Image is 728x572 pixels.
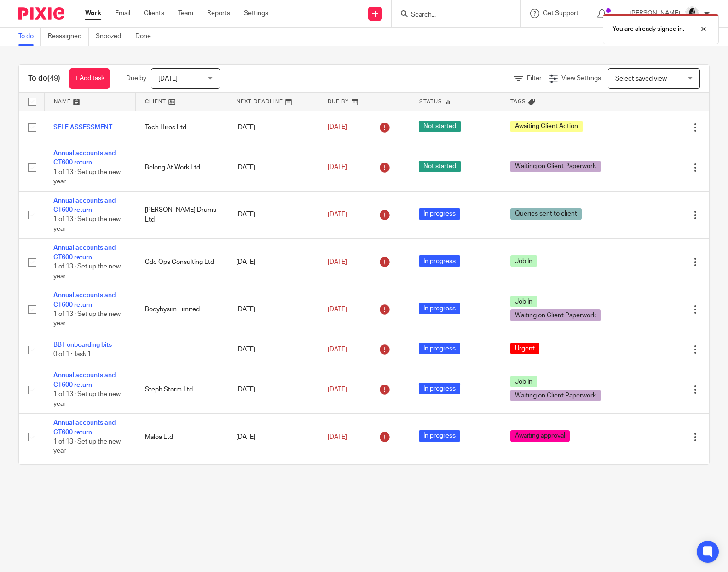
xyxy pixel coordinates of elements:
td: [DATE] [227,191,318,239]
span: View Settings [561,75,601,82]
span: Filter [527,75,542,82]
td: [DATE] [227,333,318,366]
span: (49) [47,75,60,82]
a: Annual accounts and CT600 return [53,372,116,388]
td: Tech Hires Ltd [136,111,227,144]
a: Work [85,9,101,18]
td: [DATE] [227,286,318,333]
span: 1 of 13 · Set up the new year [53,391,121,407]
td: [DATE] [227,111,318,144]
span: Job In [510,296,537,307]
a: Reports [207,9,230,18]
span: In progress [419,430,460,442]
span: 1 of 13 · Set up the new year [53,169,121,185]
td: Cdc Ops Consulting Ltd [136,239,227,286]
span: Awaiting Client Action [510,121,583,132]
span: Job In [510,376,537,387]
a: Done [135,28,158,46]
a: Annual accounts and CT600 return [53,198,116,213]
span: [DATE] [328,259,347,265]
a: Snoozed [96,28,128,46]
a: Annual accounts and CT600 return [53,150,116,166]
td: [DATE] [227,366,318,414]
span: Tags [510,99,526,104]
span: Job In [510,255,537,267]
td: [DATE] [227,239,318,286]
p: You are already signed in. [612,24,684,34]
td: Steph Storm Ltd [136,366,227,414]
td: [DATE] [227,461,318,508]
span: Urgent [510,343,539,354]
span: Select saved view [615,76,667,82]
a: Reassigned [48,28,89,46]
td: [PERSON_NAME] Drums Ltd [136,191,227,239]
span: 1 of 13 · Set up the new year [53,311,121,327]
a: + Add task [69,68,110,89]
span: In progress [419,383,460,394]
span: [DATE] [328,306,347,313]
span: [DATE] [328,434,347,440]
span: Queries sent to client [510,208,582,220]
span: Not started [419,161,461,172]
span: 1 of 13 · Set up the new year [53,438,121,455]
img: Pixie [18,7,64,20]
span: In progress [419,303,460,314]
a: BBT onboarding bits [53,342,112,348]
a: Settings [244,9,268,18]
td: Maloa Ltd [136,414,227,461]
td: Belong At Work Ltd [136,144,227,191]
p: Due by [126,74,146,83]
span: 1 of 13 · Set up the new year [53,263,121,280]
span: [DATE] [158,76,178,82]
span: 1 of 13 · Set up the new year [53,216,121,233]
img: PHOTO-2023-03-20-11-06-28%203.jpg [685,6,699,21]
a: Annual accounts and CT600 return [53,245,116,260]
a: Annual accounts and CT600 return [53,292,116,308]
span: Waiting on Client Paperwork [510,161,601,172]
a: Annual accounts and CT600 return [53,420,116,435]
td: [DATE] [227,144,318,191]
a: Team [178,9,193,18]
span: Waiting on Client Paperwork [510,309,601,321]
span: In progress [419,343,460,354]
span: In progress [419,208,460,220]
span: [DATE] [328,211,347,218]
span: Not started [419,121,461,132]
span: [DATE] [328,346,347,353]
td: Bodybysim Limited [136,286,227,333]
span: In progress [419,255,460,267]
span: Waiting on Client Paperwork [510,390,601,401]
a: Email [115,9,130,18]
a: To do [18,28,41,46]
span: [DATE] [328,164,347,171]
span: Awaiting approval [510,430,570,442]
h1: To do [28,74,60,83]
a: SELF ASSESSMENT [53,124,112,131]
a: Clients [144,9,164,18]
span: 0 of 1 · Task 1 [53,351,91,357]
span: [DATE] [328,124,347,131]
td: [PERSON_NAME] Ltd [136,461,227,508]
span: [DATE] [328,386,347,393]
td: [DATE] [227,414,318,461]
